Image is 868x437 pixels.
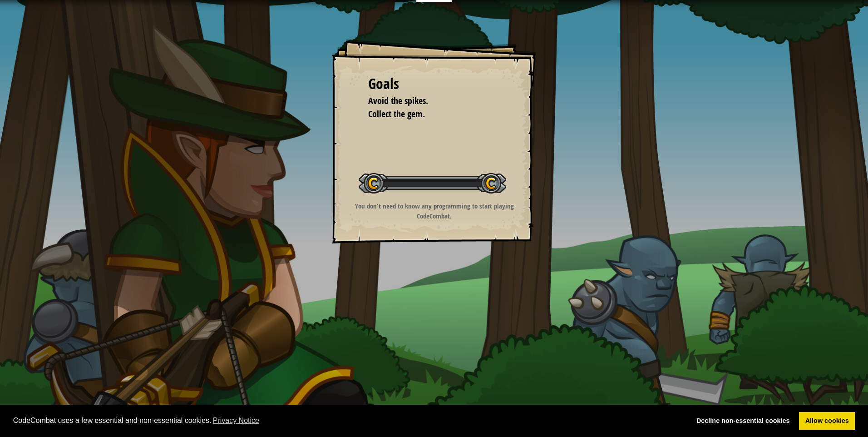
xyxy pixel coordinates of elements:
[368,108,425,120] span: Collect the gem.
[368,94,428,107] span: Avoid the spikes.
[690,412,796,430] a: deny cookies
[357,94,498,108] li: Avoid the spikes.
[343,201,525,221] p: You don't need to know any programming to start playing CodeCombat.
[13,414,683,427] span: CodeCombat uses a few essential and non-essential cookies.
[368,74,500,94] div: Goals
[799,412,855,430] a: allow cookies
[357,108,498,121] li: Collect the gem.
[212,414,261,427] a: learn more about cookies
